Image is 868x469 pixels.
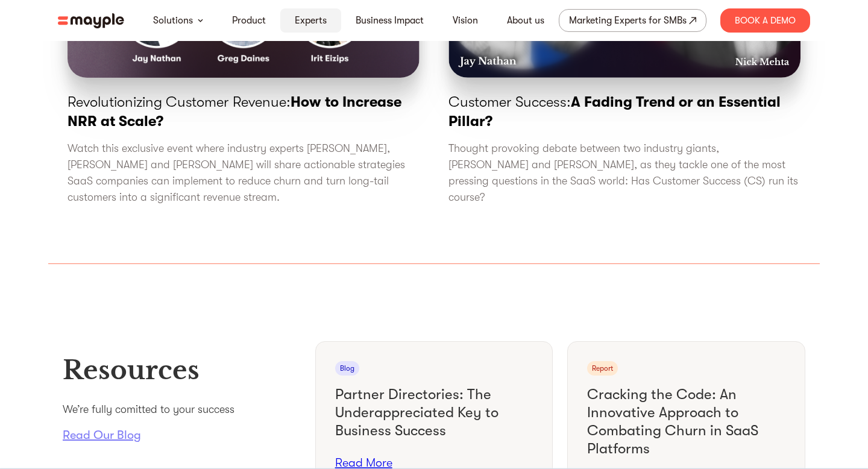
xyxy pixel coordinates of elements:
div: Marketing Experts for SMBs [569,12,687,29]
div: report [587,361,618,376]
a: Marketing Experts for SMBs [559,9,706,32]
h4: Cracking the Code: An Innovative Approach to Combating Churn in SaaS Platforms [587,385,785,458]
h3: Resources [63,353,301,387]
div: Book A Demo [720,8,810,33]
img: mayple-logo [58,13,124,28]
a: Vision [453,13,478,28]
a: Read Our Blog [63,427,301,443]
div: Blog [335,361,359,376]
p: Customer Success: [448,92,800,131]
p: Thought provoking debate between two industry giants, [PERSON_NAME] and [PERSON_NAME], as they ta... [448,140,800,206]
h4: Partner Directories: The Underappreciated Key to Business Success [335,385,533,439]
p: We’re fully comitted to your success [63,401,301,418]
p: Revolutionizing Customer Revenue: [68,92,420,131]
a: Business Impact [356,13,424,28]
a: About us [507,13,544,28]
a: Product [232,13,266,28]
a: Experts [295,13,327,28]
span: A Fading Trend or an Essential Pillar? [448,93,781,130]
img: arrow-down [198,19,203,22]
p: Watch this exclusive event where industry experts [PERSON_NAME], [PERSON_NAME] and [PERSON_NAME] ... [68,140,420,206]
a: Solutions [153,13,193,28]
